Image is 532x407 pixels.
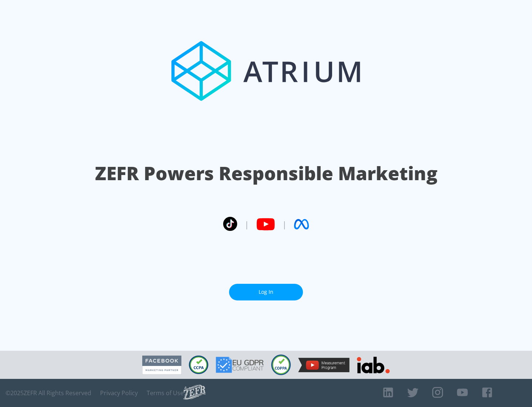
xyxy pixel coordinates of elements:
a: Privacy Policy [100,389,138,397]
h1: ZEFR Powers Responsible Marketing [95,161,437,186]
img: Facebook Marketing Partner [142,356,181,374]
img: YouTube Measurement Program [298,358,349,372]
a: Terms of Use [147,389,184,397]
img: COPPA Compliant [271,354,291,375]
span: | [245,219,249,230]
img: GDPR Compliant [216,357,264,373]
img: IAB [357,357,390,373]
img: CCPA Compliant [189,356,208,374]
a: Log In [229,284,303,300]
span: | [282,219,287,230]
span: © 2025 ZEFR All Rights Reserved [6,389,91,397]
